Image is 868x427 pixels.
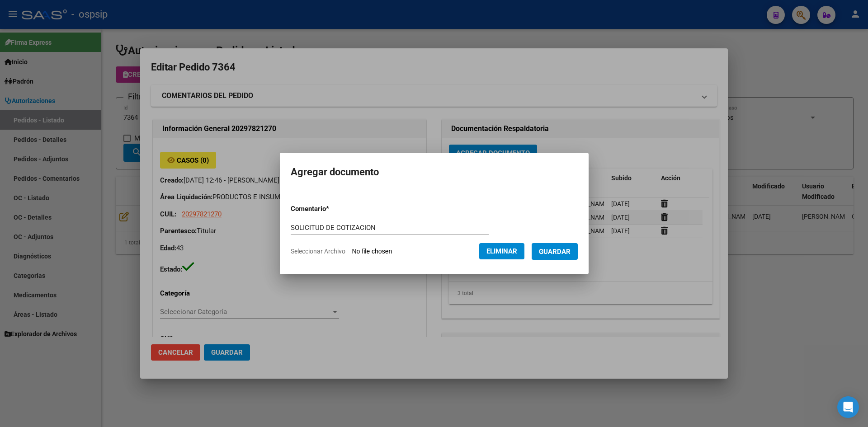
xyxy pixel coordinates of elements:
div: Open Intercom Messenger [837,396,859,418]
button: Eliminar [479,243,524,259]
span: Seleccionar Archivo [291,248,345,255]
button: Guardar [532,243,578,260]
span: Eliminar [486,247,517,255]
p: Comentario [291,204,377,214]
span: Guardar [539,248,571,256]
h2: Agregar documento [291,164,578,181]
